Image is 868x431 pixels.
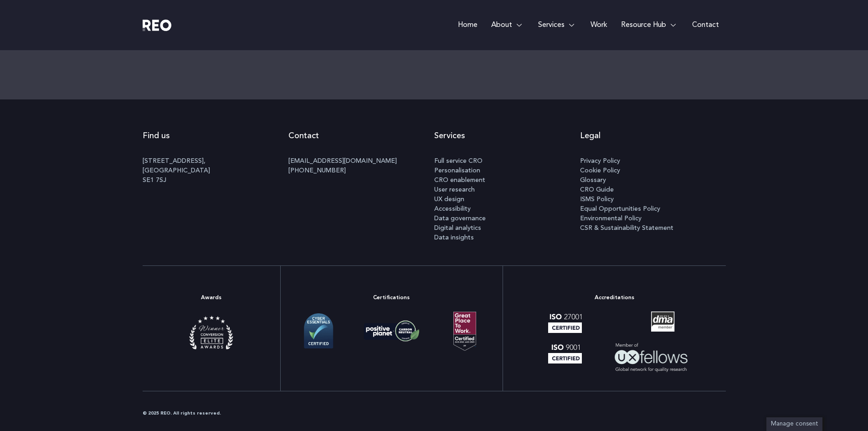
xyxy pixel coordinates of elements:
span: Full service CRO [434,156,483,166]
a: Privacy Policy [580,156,726,166]
a: Personalisation [434,166,580,176]
span: Glossary [580,176,606,185]
span: Equal Opportunities Policy [580,204,660,214]
a: CRO Guide [580,185,726,195]
span: Accessibility [434,204,471,214]
a: [EMAIL_ADDRESS][DOMAIN_NAME] [288,158,397,164]
a: CSR & Sustainability Statement [580,223,726,233]
span: Data governance [434,214,486,223]
a: [PHONE_NUMBER] [288,167,346,174]
h2: Find us [143,122,288,150]
h2: Contact [288,122,434,150]
a: ISMS Policy [580,195,726,204]
h2: Certifications [294,284,489,312]
span: Environmental Policy [580,214,642,223]
div: © 2025 REO. All rights reserved. [143,410,726,417]
h2: Awards [143,284,280,312]
h2: Accreditations [517,284,712,312]
span: Digital analytics [434,223,481,233]
span: Privacy Policy [580,156,620,166]
span: ISMS Policy [580,195,614,204]
p: [STREET_ADDRESS], [GEOGRAPHIC_DATA] SE1 7SJ [143,156,288,185]
span: Cookie Policy [580,166,620,176]
a: Environmental Policy [580,214,726,223]
span: CSR & Sustainability Statement [580,223,673,233]
span: Manage consent [771,421,818,427]
a: User research [434,185,580,195]
span: UX design [434,195,464,204]
a: Full service CRO [434,156,580,166]
h2: Services [434,122,580,150]
a: Data governance [434,214,580,223]
span: User research [434,185,475,195]
span: CRO enablement [434,176,485,185]
span: Data insights [434,233,474,243]
a: Equal Opportunities Policy [580,204,726,214]
a: Glossary [580,176,726,185]
a: Digital analytics [434,223,580,233]
a: UX design [434,195,580,204]
a: Cookie Policy [580,166,726,176]
a: Accessibility [434,204,580,214]
h2: Legal [580,122,726,150]
span: CRO Guide [580,185,614,195]
a: Data insights [434,233,580,243]
span: Personalisation [434,166,480,176]
a: CRO enablement [434,176,580,185]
